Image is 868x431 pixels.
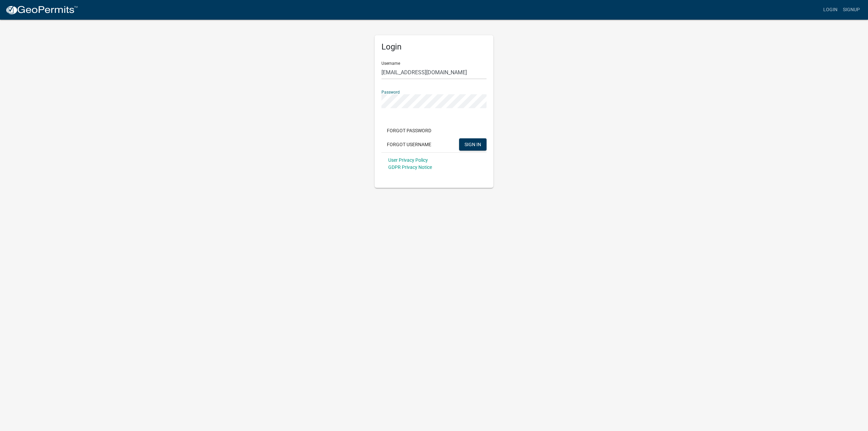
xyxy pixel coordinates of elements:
a: User Privacy Policy [388,157,428,163]
a: Login [821,3,840,16]
button: Forgot Password [381,124,437,137]
span: SIGN IN [465,141,481,147]
a: Signup [840,3,863,16]
a: GDPR Privacy Notice [388,164,432,170]
button: SIGN IN [459,138,487,151]
h5: Login [381,42,487,52]
button: Forgot Username [381,138,437,151]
